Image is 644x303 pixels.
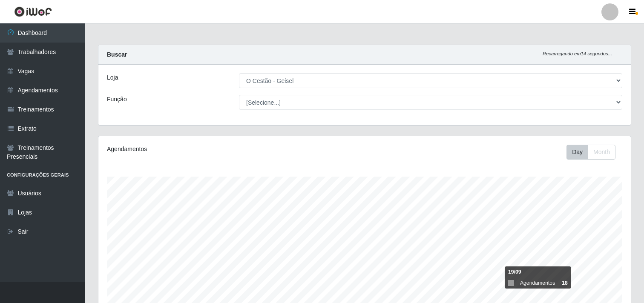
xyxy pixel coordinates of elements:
label: Loja [107,73,118,82]
div: First group [566,145,615,160]
div: Toolbar with button groups [566,145,622,160]
strong: Buscar [107,51,127,58]
img: CoreUI Logo [14,6,52,17]
i: Recarregando em 14 segundos... [543,51,612,56]
button: Day [566,145,588,160]
label: Função [107,95,127,104]
button: Month [588,145,615,160]
div: Agendamentos [107,145,314,154]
